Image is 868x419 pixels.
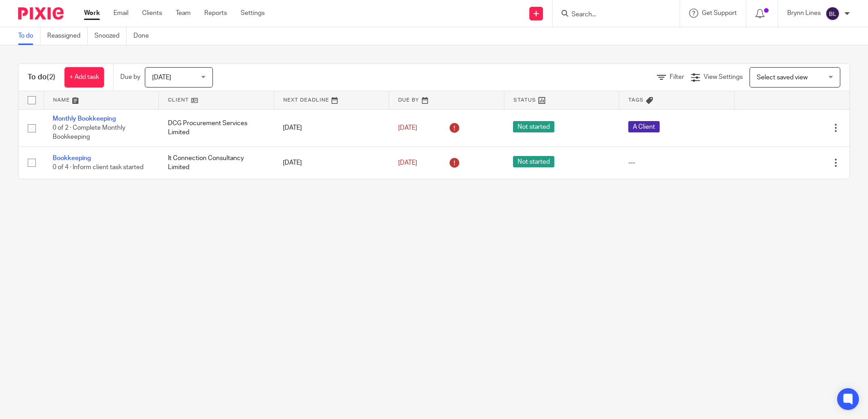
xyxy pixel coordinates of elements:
h1: To do [28,73,55,82]
a: Monthly Bookkeeping [53,116,116,122]
td: It Connection Consultancy Limited [159,146,274,179]
p: Brynn Lines [787,9,821,18]
td: [DATE] [274,146,389,179]
p: Due by [120,73,140,82]
span: Not started [513,121,554,132]
span: [DATE] [398,125,417,131]
a: Done [133,27,156,45]
span: Tags [628,97,644,102]
span: Select saved view [757,74,808,81]
img: svg%3E [825,6,840,21]
a: Snoozed [94,27,127,45]
a: Clients [142,9,162,18]
div: --- [628,158,725,167]
td: DCG Procurement Services Limited [159,109,274,146]
span: Filter [670,74,684,80]
a: Bookkeeping [53,155,91,161]
a: Reassigned [47,27,88,45]
a: Reports [204,9,227,18]
a: To do [18,27,40,45]
input: Search [571,11,652,19]
a: Work [84,9,100,18]
span: Not started [513,156,554,167]
span: 0 of 2 · Complete Monthly Bookkeeping [53,125,125,141]
a: Team [176,9,191,18]
td: [DATE] [274,109,389,146]
a: Email [113,9,128,18]
span: [DATE] [398,160,417,166]
span: Get Support [702,10,737,16]
a: Settings [241,9,265,18]
a: + Add task [64,67,104,88]
span: [DATE] [152,74,171,81]
span: View Settings [704,74,743,80]
span: A Client [628,121,660,132]
span: 0 of 4 · Inform client task started [53,164,143,171]
span: (2) [47,73,55,81]
img: Pixie [18,7,64,19]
